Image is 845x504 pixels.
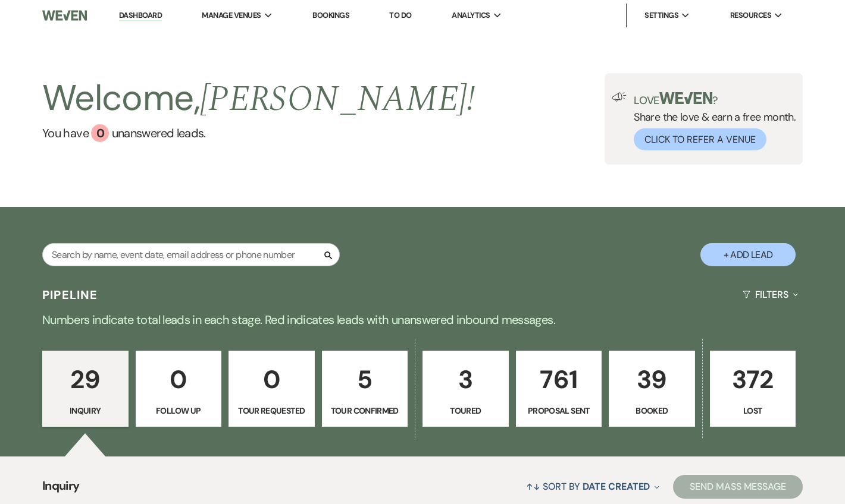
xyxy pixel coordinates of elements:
p: 0 [143,360,214,399]
p: Booked [616,404,687,417]
img: weven-logo-green.svg [659,92,712,104]
span: Inquiry [42,477,80,502]
button: Send Mass Message [673,475,803,499]
p: 5 [330,360,400,399]
button: + Add Lead [700,243,796,266]
a: You have 0 unanswered leads. [42,124,475,142]
p: Toured [430,404,501,417]
a: 372Lost [710,351,796,427]
a: 0Tour Requested [229,351,315,427]
img: loud-speaker-illustration.svg [612,92,627,102]
button: Filters [738,279,803,310]
img: Weven Logo [42,3,87,28]
div: Share the love & earn a free month. [627,92,796,150]
button: Sort By Date Created [521,471,664,502]
span: Analytics [452,10,490,21]
div: 0 [91,124,109,142]
span: Date Created [583,480,650,493]
p: 372 [718,360,788,399]
p: Lost [718,404,788,417]
a: 3Toured [422,351,509,427]
span: Manage Venues [202,10,261,21]
p: 0 [236,360,307,399]
span: [PERSON_NAME] ! [200,72,475,127]
a: Dashboard [119,10,162,21]
a: 761Proposal Sent [516,351,602,427]
p: Love ? [634,92,796,106]
p: 761 [524,360,594,399]
p: Inquiry [50,404,121,417]
p: Follow Up [143,404,214,417]
p: 3 [430,360,501,399]
p: 39 [616,360,687,399]
button: Click to Refer a Venue [634,128,766,150]
input: Search by name, event date, email address or phone number [42,243,340,266]
p: Tour Requested [236,404,307,417]
h2: Welcome, [42,73,475,124]
a: To Do [389,10,411,20]
a: 39Booked [609,351,695,427]
span: Resources [730,10,771,21]
a: 0Follow Up [136,351,222,427]
a: 29Inquiry [42,351,129,427]
p: 29 [50,360,121,399]
span: ↑↓ [526,480,540,493]
a: 5Tour Confirmed [322,351,408,427]
h3: Pipeline [42,286,98,303]
span: Settings [644,10,678,21]
p: Tour Confirmed [330,404,400,417]
p: Proposal Sent [524,404,594,417]
a: Bookings [312,10,349,20]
